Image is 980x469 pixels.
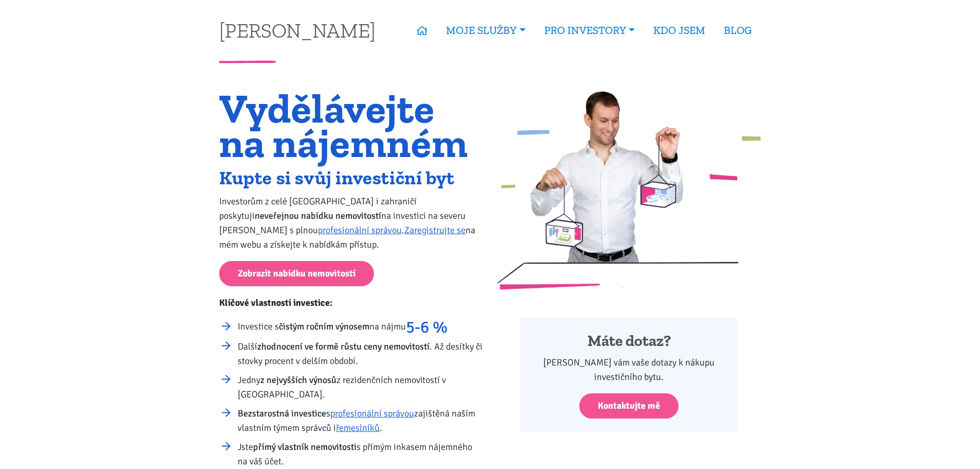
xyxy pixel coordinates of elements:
strong: z nejvyšších výnosů [260,374,336,386]
h1: Vydělávejte na nájemném [219,91,483,160]
h2: Kupte si svůj investiční byt [219,169,483,186]
a: PRO INVESTORY [535,19,644,42]
h4: Máte dotaz? [534,332,724,351]
p: [PERSON_NAME] vám vaše dotazy k nákupu investičního bytu. [534,355,724,384]
a: BLOG [715,19,761,42]
a: Kontaktujte mě [579,393,679,419]
strong: čistým ročním výnosem [279,321,369,332]
strong: Bezstarostná investice [238,408,326,419]
a: [PERSON_NAME] [219,20,376,40]
li: Investice s na nájmu [238,319,483,335]
a: řemeslníků [336,422,380,433]
li: s zajištěná naším vlastním týmem správců i . [238,406,483,435]
strong: 5-6 % [406,317,448,337]
li: Jste s přímým inkasem nájemného na váš účet. [238,440,483,468]
strong: zhodnocení ve formě růstu ceny nemovitostí [257,341,430,352]
li: Další . Až desítky či stovky procent v delším období. [238,339,483,368]
p: Klíčové vlastnosti investice: [219,296,483,310]
a: MOJE SLUŽBY [437,19,534,42]
p: Investorům z celé [GEOGRAPHIC_DATA] i zahraničí poskytuji na investici na severu [PERSON_NAME] s ... [219,194,483,252]
a: Zobrazit nabídku nemovitostí [219,261,374,286]
strong: neveřejnou nabídku nemovitostí [255,210,381,221]
a: KDO JSEM [644,19,715,42]
a: Zaregistrujte se [404,224,466,236]
li: Jedny z rezidenčních nemovitostí v [GEOGRAPHIC_DATA]. [238,373,483,402]
a: profesionální správou [330,408,414,419]
strong: přímý vlastník nemovitosti [253,441,357,453]
a: profesionální správou [318,224,402,236]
